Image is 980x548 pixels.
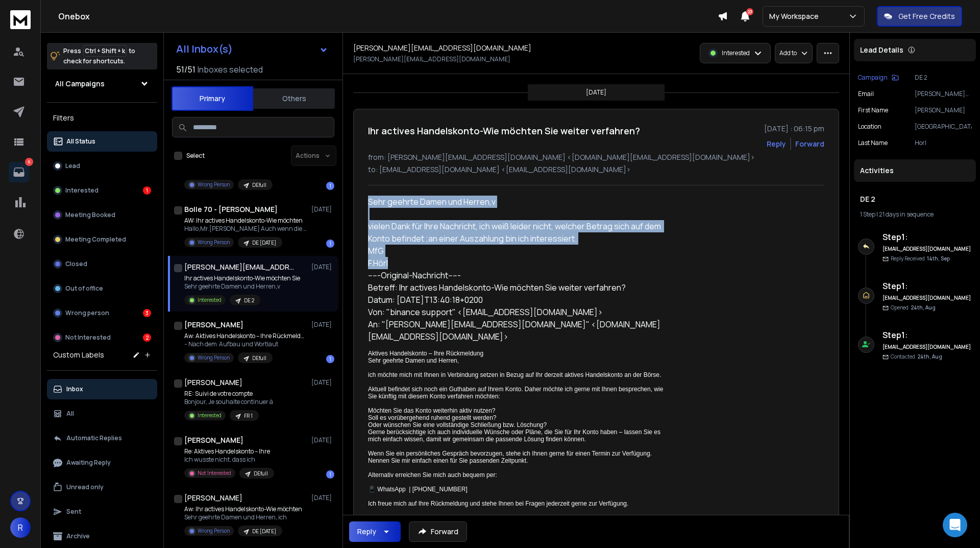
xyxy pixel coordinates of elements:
[349,521,401,542] button: Reply
[184,377,242,388] h1: [PERSON_NAME]
[83,45,127,57] span: Ctrl + Shift + k
[254,470,268,478] p: DEfull
[66,410,74,418] p: All
[47,131,157,152] button: All Status
[184,390,273,398] p: RE: Suivi de votre compte
[47,74,157,94] button: All Campaigns
[184,456,274,464] p: Ich wusste nicht, dass ich
[47,428,157,448] button: Automatic Replies
[927,255,950,262] span: 14th, Sep
[184,262,297,272] h1: [PERSON_NAME][EMAIL_ADDRESS][DOMAIN_NAME]
[326,470,334,479] div: 1
[184,513,302,521] p: Sehr geehrte Damen und Herren, ich
[47,303,157,323] button: Wrong person3
[854,159,976,182] div: Activities
[326,182,334,190] div: 1
[47,327,157,348] button: Not Interested2
[368,486,666,493] div: 📱 WhatsApp | [PHONE_NUMBER]
[65,235,126,244] p: Meeting Completed
[65,260,87,268] p: Closed
[883,231,972,243] h6: Step 1 :
[10,10,31,29] img: logo
[47,452,157,473] button: Awaiting Reply
[47,205,157,225] button: Meeting Booked
[47,502,157,522] button: Sent
[917,353,942,360] span: 24th, Aug
[47,156,157,176] button: Lead
[368,371,666,378] div: ich möchte mich mit Ihnen in Verbindung setzen in Bezug auf Ihr derzeit aktives Handelskonto an d...
[244,297,254,304] p: DE 2
[143,186,151,195] div: 1
[911,304,936,311] span: 24th, Aug
[915,106,972,114] p: [PERSON_NAME]
[326,240,334,248] div: 1
[860,210,875,219] span: 1 Step
[66,137,95,146] p: All Status
[47,229,157,250] button: Meeting Completed
[311,321,334,329] p: [DATE]
[244,412,253,420] p: FR 1
[764,124,824,134] p: [DATE] : 06:15 pm
[858,123,881,131] p: location
[65,162,80,170] p: Lead
[915,139,972,147] p: Horl
[879,210,934,219] span: 21 days in sequence
[368,164,824,175] p: to: [EMAIL_ADDRESS][DOMAIN_NAME] <[EMAIL_ADDRESS][DOMAIN_NAME]>
[10,517,31,538] button: R
[858,74,888,82] p: Campaign
[252,354,266,362] p: DEfull
[9,162,29,182] a: 6
[860,210,970,219] div: |
[368,306,666,318] p: Von: "binance support" <[EMAIL_ADDRESS][DOMAIN_NAME]>
[368,500,666,507] div: Ich freue mich auf Ihre Rückmeldung und stehe Ihnen bei Fragen jederzeit gerne zur Verfügung.
[860,194,970,204] h1: DE 2
[184,282,300,291] p: Sehr geehrte Damen und Herren,v
[66,483,104,491] p: Unread only
[47,403,157,424] button: All
[184,274,300,282] p: Ihr actives Handelskonto-Wie möchten Sie
[184,204,278,215] h1: Bolle 70 - [PERSON_NAME]
[198,412,222,419] p: Interested
[184,505,302,513] p: Aw: Ihr actives Handelskonto-Wie möchten
[891,255,950,263] p: Reply Received
[47,111,157,125] h3: Filters
[368,386,666,400] div: Aktuell befindet sich noch ein Guthaben auf Ihrem Konto. Daher möchte ich gerne mit Ihnen besprec...
[143,309,151,317] div: 3
[65,333,111,342] p: Not Interested
[795,139,824,149] div: Forward
[353,43,531,53] h1: [PERSON_NAME][EMAIL_ADDRESS][DOMAIN_NAME]
[943,513,967,537] div: Open Intercom Messenger
[66,508,81,516] p: Sent
[858,74,899,82] button: Campaign
[47,278,157,299] button: Out of office
[877,6,962,27] button: Get Free Credits
[368,407,666,443] div: Möchten Sie das Konto weiterhin aktiv nutzen? Soll es vorübergehend ruhend gestellt werden? Oder ...
[368,450,666,464] div: Wenn Sie ein persönliches Gespräch bevorzugen, stehe ich Ihnen gerne für einen Termin zur Verfügu...
[915,90,972,98] p: [PERSON_NAME][EMAIL_ADDRESS][DOMAIN_NAME]
[55,79,105,89] h1: All Campaigns
[252,239,276,247] p: DE [DATE]
[171,86,253,111] button: Primary
[176,63,195,76] span: 51 / 51
[66,434,122,442] p: Automatic Replies
[353,55,510,63] p: [PERSON_NAME][EMAIL_ADDRESS][DOMAIN_NAME]
[198,469,231,477] p: Not Interested
[311,205,334,213] p: [DATE]
[368,294,666,306] p: Datum: [DATE]T13:40:18+0200
[722,49,750,57] p: Interested
[198,354,230,362] p: Wrong Person
[891,304,936,312] p: Opened
[311,263,334,271] p: [DATE]
[66,459,111,467] p: Awaiting Reply
[311,378,334,387] p: [DATE]
[168,39,336,59] button: All Inbox(s)
[326,355,334,363] div: 1
[586,88,606,97] p: [DATE]
[198,239,230,246] p: Wrong Person
[58,10,718,22] h1: Onebox
[368,357,666,364] div: Sehr geehrte Damen und Herren,
[186,152,205,160] label: Select
[368,269,666,281] p: -----Original-Nachricht-----
[184,332,307,340] p: Aw: Aktives Handelskonto – Ihre Rückmeldung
